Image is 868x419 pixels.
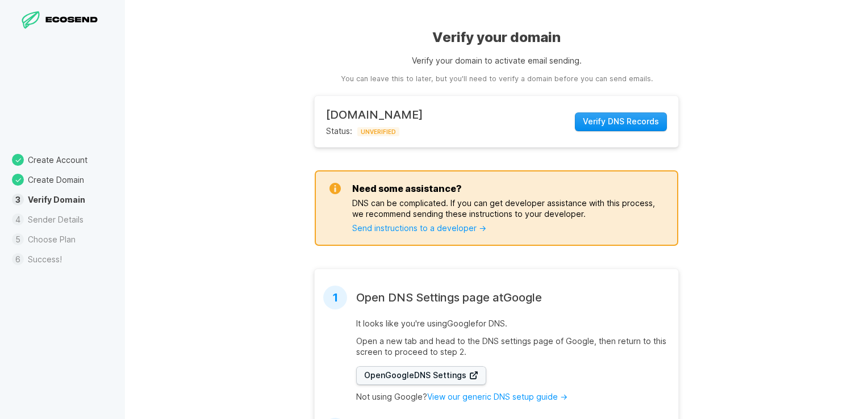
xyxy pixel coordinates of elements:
span: UNVERIFIED [357,127,399,136]
span: Open Google DNS Settings [364,370,478,381]
h3: Need some assistance? [352,183,462,194]
p: It looks like you're using Google for DNS. [356,318,667,329]
h2: [DOMAIN_NAME] [326,108,423,121]
p: Verify your domain to activate email sending. [412,55,582,66]
p: Open a new tab and head to the DNS settings page of Google , then return to this screen to procee... [356,336,667,358]
a: Send instructions to a developer → [352,223,486,233]
span: Verify DNS Records [583,116,659,127]
h1: Verify your domain [432,28,561,47]
a: OpenGoogleDNS Settings [356,366,486,385]
button: Verify DNS Records [575,112,667,131]
div: Status: [326,108,423,135]
a: View our generic DNS setup guide → [427,392,567,401]
aside: You can leave this to later, but you'll need to verify a domain before you can send emails. [341,74,653,85]
h2: Open DNS Settings page at Google [356,291,542,304]
p: Not using Google? [356,391,667,403]
p: DNS can be complicated. If you can get developer assistance with this process, we recommend sendi... [352,198,667,219]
